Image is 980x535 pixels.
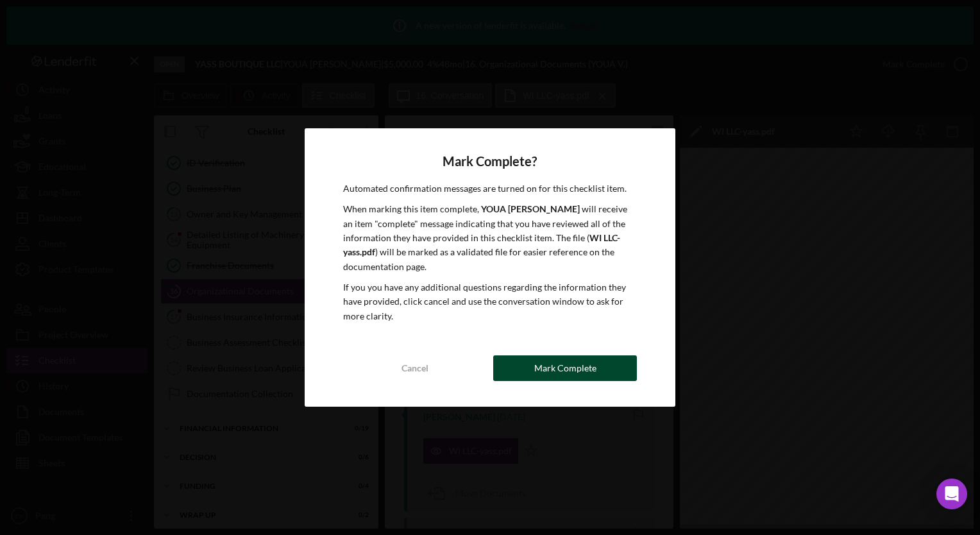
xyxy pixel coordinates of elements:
p: When marking this item complete, will receive an item "complete" message indicating that you have... [343,202,637,274]
button: Cancel [343,355,487,381]
p: Automated confirmation messages are turned on for this checklist item. [343,182,637,196]
div: Mark Complete [534,355,596,381]
p: If you you have any additional questions regarding the information they have provided, click canc... [343,280,637,323]
b: YOUA [PERSON_NAME] [481,203,580,214]
button: Mark Complete [493,355,637,381]
div: Cancel [401,355,428,381]
h4: Mark Complete? [343,154,637,169]
div: Open Intercom Messenger [936,479,967,509]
